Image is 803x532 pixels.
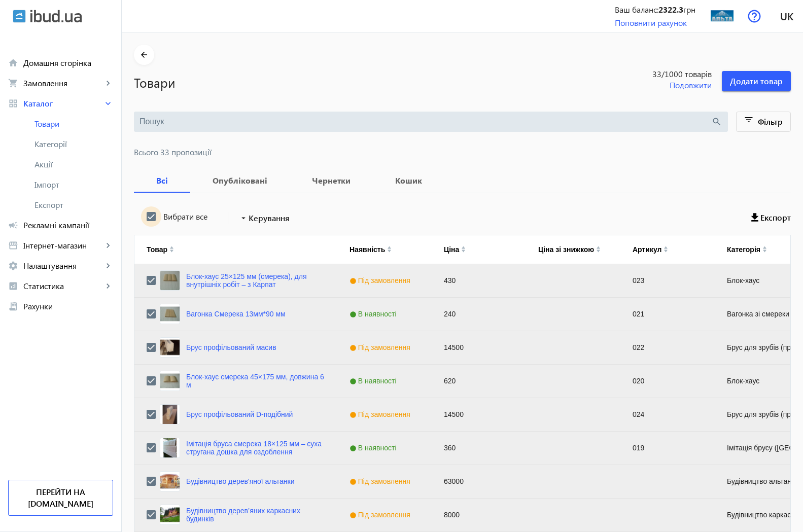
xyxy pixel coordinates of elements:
[758,116,783,127] span: Фільтр
[186,507,325,523] a: Будівництво дерев’яних каркасних будинків
[432,398,526,431] div: 14500
[620,365,715,398] div: 020
[461,246,466,249] img: arrow-up.svg
[780,10,793,22] span: uk
[249,212,290,224] span: Керування
[620,331,715,364] div: 022
[620,398,715,431] div: 024
[350,444,399,452] span: В наявності
[139,116,711,127] input: Пошук
[350,410,413,418] span: Під замовлення
[134,74,600,91] h1: Товари
[385,176,432,185] b: Кошик
[103,281,113,291] mat-icon: keyboard_arrow_right
[138,49,151,61] mat-icon: arrow_back
[34,139,113,149] span: Категорії
[350,310,399,318] span: В наявності
[23,58,113,68] span: Домашня сторінка
[387,250,392,253] img: arrow-down.svg
[350,245,385,254] div: Наявність
[633,245,661,254] div: Артикул
[8,98,18,109] mat-icon: grid_view
[742,115,756,129] mat-icon: filter_list
[615,17,687,28] a: Поповнити рахунок
[202,176,277,185] b: Опубліковані
[186,373,325,389] a: Блок-хаус смерека 45×175 мм, довжина 6 м
[620,298,715,331] div: 021
[350,477,413,485] span: Під замовлення
[30,10,82,23] img: ibud_text.svg
[8,480,113,516] a: Перейти на [DOMAIN_NAME]
[103,240,113,251] mat-icon: keyboard_arrow_right
[169,246,174,249] img: arrow-up.svg
[186,410,293,418] a: Брус профільований D-подібний
[8,240,18,251] mat-icon: storefront
[664,246,668,249] img: arrow-up.svg
[350,377,399,385] span: В наявності
[722,71,791,91] button: Додати товар
[432,432,526,465] div: 360
[8,301,18,311] mat-icon: receipt_long
[238,213,249,223] mat-icon: arrow_drop_down
[34,200,113,210] span: Експорт
[186,440,325,456] a: Імітація бруса смерека 18×125 мм – суха стругана дошка для оздоблення
[350,276,413,285] span: Під замовлення
[147,245,167,254] div: Товар
[350,343,413,351] span: Під замовлення
[730,76,783,87] span: Додати товар
[103,98,113,109] mat-icon: keyboard_arrow_right
[661,68,712,80] span: /1000 товарів
[620,432,715,465] div: 019
[8,58,18,68] mat-icon: home
[8,78,18,88] mat-icon: shopping_cart
[23,301,113,311] span: Рахунки
[34,119,113,129] span: Товари
[432,298,526,331] div: 240
[8,261,18,271] mat-icon: settings
[432,264,526,297] div: 430
[302,176,361,185] b: Чернетки
[711,5,734,27] img: 30096267ab8a016071949415137317-1284282106.jpg
[146,176,178,185] b: Всі
[23,281,103,291] span: Статистика
[432,331,526,364] div: 14500
[670,80,712,91] span: Подовжити
[34,159,113,169] span: Акції
[727,245,760,254] div: Категорія
[736,112,791,132] button: Фільтр
[8,281,18,291] mat-icon: analytics
[234,209,294,227] button: Керування
[23,78,103,88] span: Замовлення
[615,4,695,15] div: Ваш баланс: грн
[103,261,113,271] mat-icon: keyboard_arrow_right
[751,209,791,227] button: Експорт
[658,4,683,15] b: 2322.3
[620,264,715,297] div: 023
[762,250,767,253] img: arrow-down.svg
[186,477,294,485] a: Будівництво дерев'яної альтанки
[34,180,113,190] span: Імпорт
[186,343,276,351] a: Брус профільований масив
[350,511,413,519] span: Під замовлення
[748,10,761,23] img: help.svg
[13,10,26,23] img: ibud.svg
[444,245,459,254] div: Ціна
[186,272,325,289] a: Блок-хаус 25×125 мм (смерека), для внутрішніх робіт – з Карпат
[760,212,791,223] span: Експорт
[762,246,767,249] img: arrow-up.svg
[461,250,466,253] img: arrow-down.svg
[432,465,526,498] div: 63000
[596,246,601,249] img: arrow-up.svg
[169,250,174,253] img: arrow-down.svg
[610,68,712,80] span: 33
[596,250,601,253] img: arrow-down.svg
[711,116,722,127] mat-icon: search
[23,261,103,271] span: Налаштування
[23,220,113,230] span: Рекламні кампанії
[432,365,526,398] div: 620
[23,240,103,251] span: Інтернет-магазин
[432,499,526,531] div: 8000
[8,220,18,230] mat-icon: campaign
[186,310,286,318] a: Вагонка Смерека 13мм*90 мм
[538,245,594,254] div: Ціна зі знижкою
